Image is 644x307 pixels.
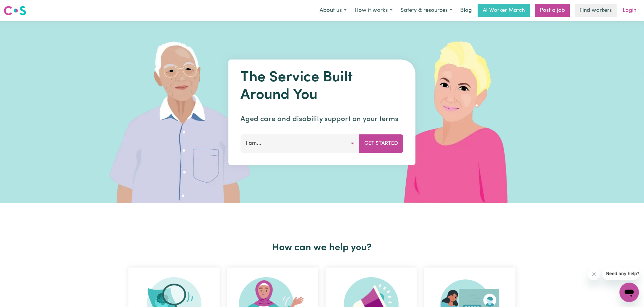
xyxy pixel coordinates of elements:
iframe: Close message [588,268,600,280]
a: Post a job [535,4,570,17]
a: Login [619,4,640,17]
button: Get Started [359,134,404,153]
button: I am... [241,134,360,153]
a: AI Worker Match [478,4,530,17]
button: Safety & resources [397,4,457,17]
iframe: Button to launch messaging window [620,283,639,302]
a: Blog [457,4,475,17]
a: Find workers [575,4,617,17]
span: Need any help? [4,4,37,9]
a: Careseekers logo [4,4,26,18]
h1: The Service Built Around You [241,69,404,104]
img: Careseekers logo [4,5,26,16]
button: About us [316,4,351,17]
p: Aged care and disability support on your terms [241,114,404,125]
iframe: Message from company [603,267,639,280]
button: How it works [351,4,397,17]
h2: How can we help you? [125,242,519,254]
